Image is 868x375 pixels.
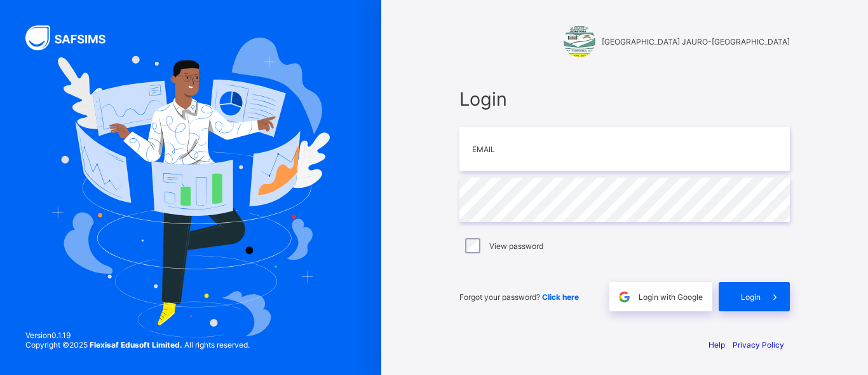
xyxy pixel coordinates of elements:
[602,37,790,46] span: [GEOGRAPHIC_DATA] JAURO-[GEOGRAPHIC_DATA]
[90,340,182,350] strong: Flexisaf Edusoft Limited.
[459,292,579,302] span: Forgot your password?
[459,88,790,110] span: Login
[25,340,250,350] span: Copyright © 2025 All rights reserved.
[741,292,761,302] span: Login
[617,290,632,304] img: google.396cfc9801f0270233282035f929180a.svg
[51,38,330,337] img: Hero Image
[709,340,725,350] a: Help
[639,292,703,302] span: Login with Google
[25,25,121,50] img: SAFSIMS Logo
[25,330,250,340] span: Version 0.1.19
[489,241,543,251] label: View password
[542,292,579,302] a: Click here
[733,340,784,350] a: Privacy Policy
